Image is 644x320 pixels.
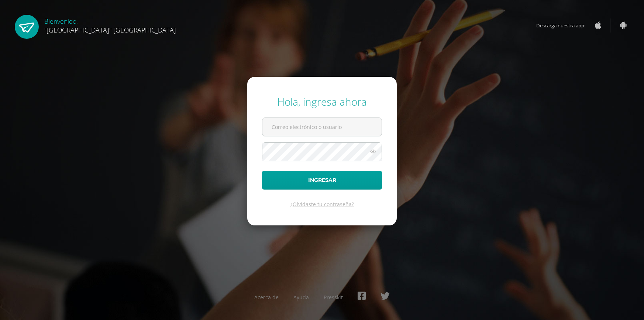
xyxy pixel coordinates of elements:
[262,95,382,109] div: Hola, ingresa ahora
[44,15,176,34] div: Bienvenido,
[324,294,343,301] a: Presskit
[536,18,593,33] span: Descarga nuestra app:
[262,118,382,136] input: Correo electrónico o usuario
[44,25,176,34] span: "[GEOGRAPHIC_DATA]" [GEOGRAPHIC_DATA]
[293,294,309,301] a: Ayuda
[290,201,354,208] a: ¿Olvidaste tu contraseña?
[262,171,382,190] button: Ingresar
[254,294,279,301] a: Acerca de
